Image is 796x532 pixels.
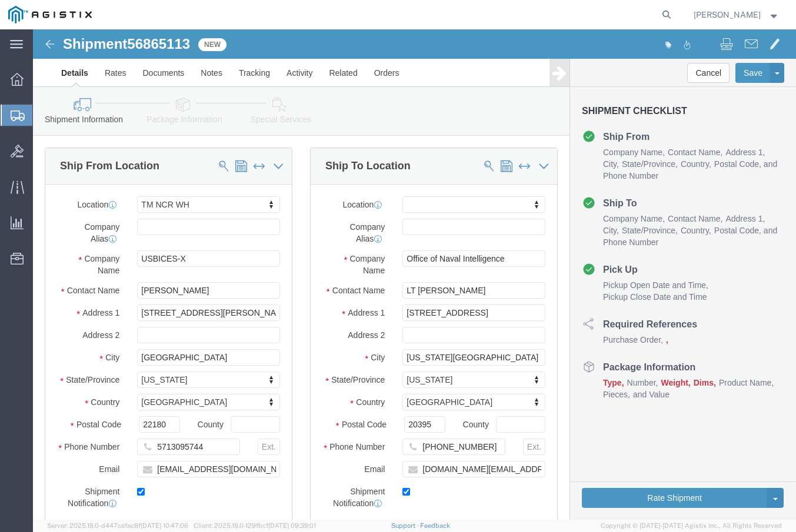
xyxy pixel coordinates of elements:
[33,29,796,520] iframe: FS Legacy Container
[693,8,780,22] button: [PERSON_NAME]
[694,8,761,21] span: Feras Saleh
[194,522,316,529] span: Client: 2025.19.0-129fbcf
[601,521,782,531] span: Copyright © [DATE]-[DATE] Agistix Inc., All Rights Reserved
[141,522,188,529] span: [DATE] 10:47:06
[8,6,92,24] img: logo
[47,522,188,529] span: Server: 2025.19.0-d447cefac8f
[268,522,316,529] span: [DATE] 09:39:01
[420,522,450,529] a: Feedback
[391,522,421,529] a: Support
